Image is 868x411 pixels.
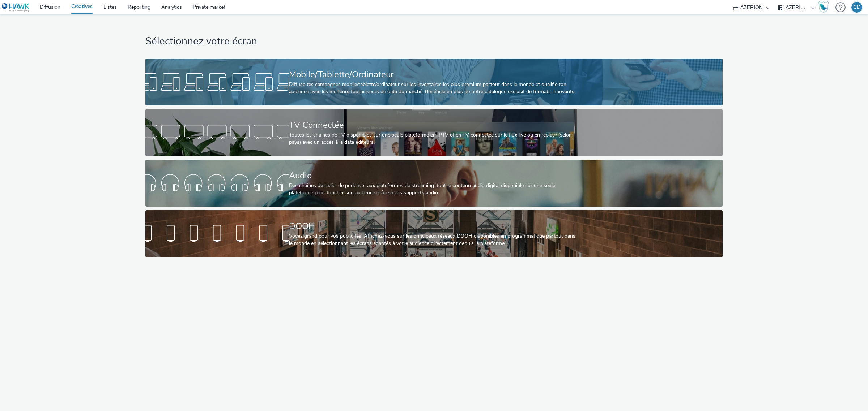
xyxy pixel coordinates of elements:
[289,131,576,146] div: Toutes les chaines de TV disponibles sur une seule plateforme en IPTV et en TV connectée sur le f...
[145,109,722,156] a: TV ConnectéeToutes les chaines de TV disponibles sur une seule plateforme en IPTV et en TV connec...
[289,220,576,233] div: DOOH
[853,2,860,13] div: GD
[145,59,722,105] a: Mobile/Tablette/OrdinateurDiffuse tes campagnes mobile/tablette/ordinateur sur les inventaires le...
[289,233,576,247] div: Voyez grand pour vos publicités! Affichez-vous sur les principaux réseaux DOOH disponibles en pro...
[818,1,832,13] a: Hawk Academy
[289,169,576,182] div: Audio
[145,160,722,207] a: AudioDes chaînes de radio, de podcasts aux plateformes de streaming: tout le contenu audio digita...
[289,81,576,96] div: Diffuse tes campagnes mobile/tablette/ordinateur sur les inventaires les plus premium partout dan...
[289,68,576,81] div: Mobile/Tablette/Ordinateur
[2,3,30,12] img: undefined Logo
[289,119,576,131] div: TV Connectée
[145,210,722,257] a: DOOHVoyez grand pour vos publicités! Affichez-vous sur les principaux réseaux DOOH disponibles en...
[145,35,722,48] h1: Sélectionnez votre écran
[289,182,576,197] div: Des chaînes de radio, de podcasts aux plateformes de streaming: tout le contenu audio digital dis...
[818,1,829,13] img: Hawk Academy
